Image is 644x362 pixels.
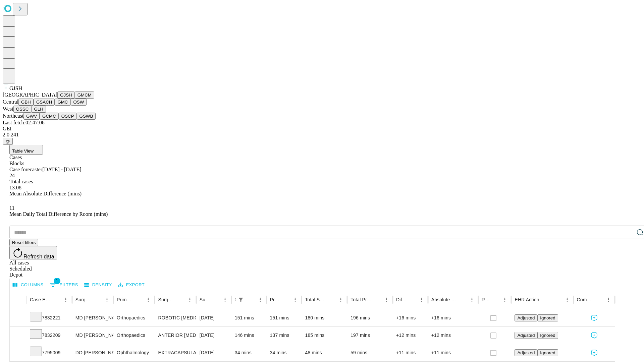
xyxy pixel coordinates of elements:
[83,280,114,290] button: Density
[9,173,15,178] span: 24
[75,297,92,302] div: Surgeon Name
[158,297,175,302] div: Surgery Name
[9,211,108,217] span: Mean Daily Total Difference by Room (mins)
[13,330,23,342] button: Expand
[305,344,344,361] div: 48 mins
[396,297,407,302] div: Difference
[417,295,426,304] button: Menu
[236,295,246,304] div: 1 active filter
[200,309,228,326] div: [DATE]
[537,314,558,321] button: Ignored
[200,327,228,344] div: [DATE]
[75,327,110,344] div: MD [PERSON_NAME] [PERSON_NAME]
[604,295,613,304] button: Menu
[382,295,391,304] button: Menu
[290,295,300,304] button: Menu
[211,295,220,304] button: Sort
[351,344,389,361] div: 59 mins
[5,139,10,144] span: @
[351,297,372,302] div: Total Predicted Duration
[517,333,535,338] span: Adjusted
[3,126,641,132] div: GEI
[3,106,13,112] span: West
[52,295,61,304] button: Sort
[158,327,193,344] div: ANTERIOR [MEDICAL_DATA] TOTAL HIP
[9,239,38,246] button: Reset filters
[200,344,228,361] div: [DATE]
[144,295,153,304] button: Menu
[40,113,59,120] button: GCMC
[9,85,22,91] span: GJSH
[9,185,21,190] span: 13.08
[491,295,500,304] button: Sort
[117,327,151,344] div: Orthopaedics
[235,297,235,302] div: Scheduled In Room Duration
[12,148,34,154] span: Table View
[134,295,144,304] button: Sort
[9,205,14,211] span: 11
[467,295,477,304] button: Menu
[75,92,94,99] button: GMCM
[351,327,389,344] div: 197 mins
[30,344,69,361] div: 7795009
[540,295,549,304] button: Sort
[515,349,537,356] button: Adjusted
[408,295,417,304] button: Sort
[71,99,87,106] button: OSW
[34,99,55,106] button: GSACH
[11,280,45,290] button: Select columns
[3,99,18,105] span: Central
[185,295,195,304] button: Menu
[77,113,96,120] button: GSWB
[55,99,70,106] button: GMC
[431,297,457,302] div: Absolute Difference
[235,309,263,326] div: 151 mins
[537,332,558,339] button: Ignored
[594,295,604,304] button: Sort
[246,295,256,304] button: Sort
[75,344,110,361] div: DO [PERSON_NAME]
[59,113,77,120] button: OSCP
[515,314,537,321] button: Adjusted
[3,113,23,119] span: Northeast
[31,106,46,113] button: GLH
[540,315,555,320] span: Ignored
[482,297,490,302] div: Resolved in EHR
[517,350,535,355] span: Adjusted
[54,278,60,284] span: 1
[305,309,344,326] div: 180 mins
[270,327,299,344] div: 137 mins
[305,297,326,302] div: Total Scheduled Duration
[13,347,23,359] button: Expand
[200,297,210,302] div: Surgery Date
[9,145,43,155] button: Table View
[515,332,537,339] button: Adjusted
[48,280,80,290] button: Show filters
[431,344,475,361] div: +11 mins
[577,297,594,302] div: Comments
[396,327,425,344] div: +12 mins
[18,99,34,106] button: GBH
[30,309,69,326] div: 7832221
[270,344,299,361] div: 34 mins
[327,295,336,304] button: Sort
[9,246,57,259] button: Refresh data
[13,312,23,324] button: Expand
[562,295,572,304] button: Menu
[515,297,539,302] div: EHR Action
[13,106,32,113] button: OSSC
[102,295,112,304] button: Menu
[3,92,57,98] span: [GEOGRAPHIC_DATA]
[270,309,299,326] div: 151 mins
[500,295,509,304] button: Menu
[23,254,54,259] span: Refresh data
[236,295,246,304] button: Show filters
[116,280,146,290] button: Export
[30,327,69,344] div: 7832209
[9,179,33,184] span: Total cases
[431,309,475,326] div: +16 mins
[158,344,193,361] div: EXTRACAPSULAR CATARACT REMOVAL WITH [MEDICAL_DATA]
[540,333,555,338] span: Ignored
[540,350,555,355] span: Ignored
[281,295,290,304] button: Sort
